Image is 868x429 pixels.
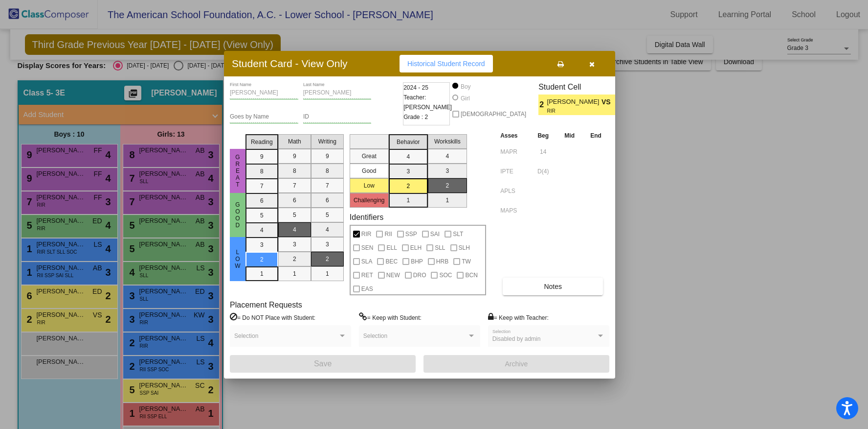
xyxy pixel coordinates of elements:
input: assessment [500,203,527,218]
span: NEW [386,269,400,281]
span: BCN [465,269,477,281]
th: Beg [530,130,556,141]
span: SSP [405,228,417,240]
span: Historical Student Record [407,60,485,68]
span: ELL [386,242,397,254]
th: End [582,130,609,141]
input: assessment [500,144,527,159]
span: Save [314,359,332,368]
span: RII [384,228,392,240]
button: Save [230,355,416,373]
span: RET [361,269,373,281]
span: BHP [411,256,423,267]
input: assessment [500,164,527,179]
span: Teacher: [PERSON_NAME] [403,93,452,112]
span: Great [233,154,242,188]
th: Mid [556,130,582,141]
span: SLH [459,242,470,254]
span: ELH [410,242,422,254]
span: Archive [505,360,528,368]
span: EAS [361,283,373,295]
label: = Do NOT Place with Student: [230,312,315,322]
span: RIR [361,228,372,240]
span: Grade : 2 [403,112,428,122]
span: SLT [453,228,463,240]
button: Archive [423,355,609,373]
span: DRO [413,269,426,281]
span: Disabled by admin [492,335,541,342]
span: [DEMOGRAPHIC_DATA] [461,108,526,120]
span: Notes [544,283,562,290]
span: SOC [439,269,452,281]
input: assessment [500,184,527,198]
span: SLA [361,256,373,267]
label: Identifiers [350,213,383,222]
span: [PERSON_NAME] [547,97,601,107]
label: = Keep with Teacher: [488,312,549,322]
span: RIR [547,107,595,115]
span: 2024 - 25 [403,83,428,93]
div: Boy [460,82,471,91]
label: = Keep with Student: [359,312,422,322]
span: Good [233,201,242,229]
span: TW [462,256,471,267]
input: goes by name [230,114,298,120]
label: Placement Requests [230,300,302,310]
span: BEC [385,256,398,267]
span: VS [601,97,615,107]
span: Low [233,249,242,269]
span: 2 [615,99,623,111]
span: HRB [436,256,448,267]
span: SEN [361,242,374,254]
button: Historical Student Record [400,55,493,72]
div: Girl [460,94,470,103]
h3: Student Cell [538,82,623,92]
span: 2 [538,99,547,111]
h3: Student Card - View Only [232,57,348,70]
th: Asses [498,130,530,141]
span: SAI [430,228,440,240]
button: Notes [503,278,603,295]
span: SLL [435,242,445,254]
